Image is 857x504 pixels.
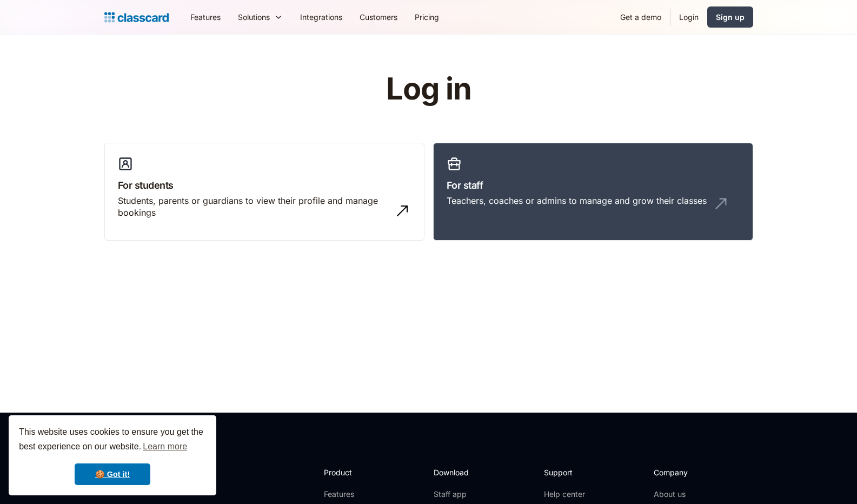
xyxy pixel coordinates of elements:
a: Login [670,5,707,29]
div: Teachers, coaches or admins to manage and grow their classes [447,195,707,207]
a: Logo [104,10,169,25]
h1: Log in [257,72,600,106]
a: Sign up [707,6,753,28]
a: learn more about cookies [141,439,189,455]
a: Help center [544,489,588,500]
div: cookieconsent [9,415,216,495]
span: This website uses cookies to ensure you get the best experience on our website. [19,426,206,455]
a: Customers [351,5,406,29]
h3: For staff [447,178,740,193]
a: About us [654,489,726,500]
a: Features [324,489,382,500]
div: Solutions [229,5,291,29]
a: Integrations [291,5,351,29]
h2: Company [654,467,726,478]
a: For studentsStudents, parents or guardians to view their profile and manage bookings [104,143,424,241]
a: dismiss cookie message [75,463,150,485]
a: Get a demo [612,5,670,29]
div: Sign up [716,11,745,23]
h2: Download [434,467,478,478]
a: Features [182,5,229,29]
div: Solutions [238,11,270,23]
div: Students, parents or guardians to view their profile and manage bookings [118,195,389,219]
a: For staffTeachers, coaches or admins to manage and grow their classes [433,143,753,241]
h3: For students [118,178,411,193]
h2: Support [544,467,588,478]
a: Pricing [406,5,448,29]
a: Staff app [434,489,478,500]
h2: Product [324,467,382,478]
